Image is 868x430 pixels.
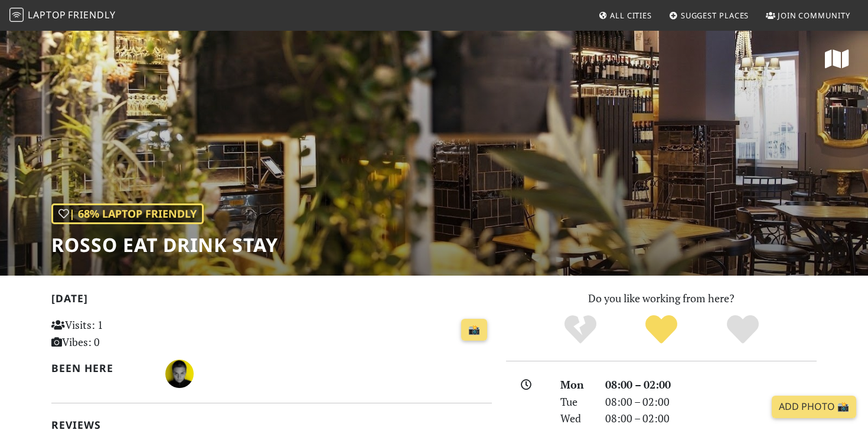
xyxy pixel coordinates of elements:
p: Visits: 1 Vibes: 0 [51,316,189,351]
a: Suggest Places [664,5,754,26]
div: Mon [553,376,598,393]
div: No [540,313,621,346]
p: Do you like working from here? [506,290,817,307]
span: Marija Jeremic [165,366,194,380]
div: 08:00 – 02:00 [598,410,824,427]
div: Tue [553,393,598,410]
div: | 68% Laptop Friendly [51,203,204,224]
span: Friendly [68,8,115,21]
div: 08:00 – 02:00 [598,393,824,410]
img: LaptopFriendly [9,8,24,22]
div: Wed [553,410,598,427]
a: Join Community [761,5,855,26]
img: 1138-marija.jpg [165,360,194,388]
span: All Cities [610,10,652,21]
div: Definitely! [702,313,784,346]
div: 08:00 – 02:00 [598,376,824,393]
a: Add Photo 📸 [772,396,856,418]
a: 📸 [461,319,487,341]
div: Yes [621,313,702,346]
a: All Cities [593,5,657,26]
span: Laptop [28,8,66,21]
a: LaptopFriendly LaptopFriendly [9,5,116,26]
h1: Rosso Eat Drink Stay [51,234,278,256]
h2: Been here [51,362,151,374]
span: Join Community [778,10,850,21]
span: Suggest Places [681,10,749,21]
h2: [DATE] [51,292,492,309]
